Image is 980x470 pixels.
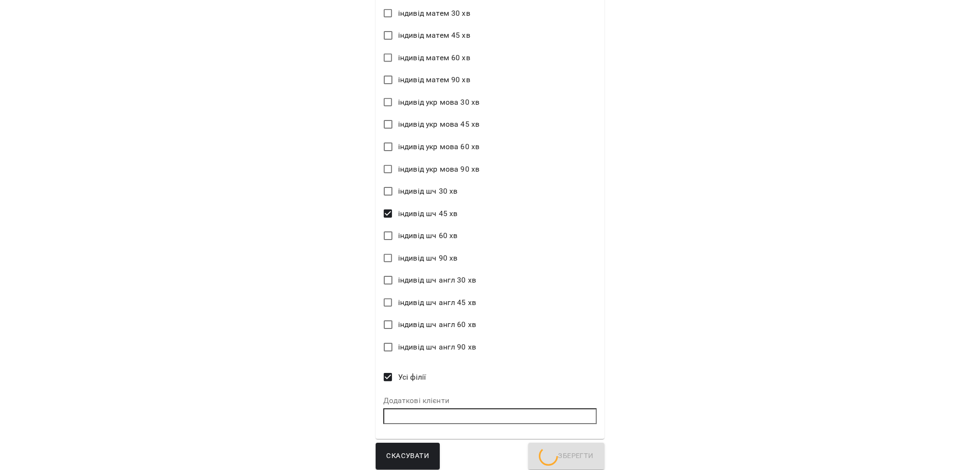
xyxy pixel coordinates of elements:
[398,141,479,153] span: індивід укр мова 60 хв
[386,450,429,462] span: Скасувати
[398,230,457,241] span: індивід шч 60 хв
[398,74,470,86] span: індивід матем 90 хв
[398,319,476,330] span: індивід шч англ 60 хв
[376,443,440,470] button: Скасувати
[398,30,470,41] span: індивід матем 45 хв
[398,341,476,353] span: індивід шч англ 90 хв
[383,397,596,404] label: Додаткові клієнти
[398,119,479,130] span: індивід укр мова 45 хв
[398,372,426,383] span: Усі філії
[398,297,476,308] span: індивід шч англ 45 хв
[398,274,476,286] span: індивід шч англ 30 хв
[398,208,457,219] span: індивід шч 45 хв
[398,252,457,264] span: індивід шч 90 хв
[398,97,479,108] span: індивід укр мова 30 хв
[398,186,457,197] span: індивід шч 30 хв
[398,8,470,19] span: індивід матем 30 хв
[398,52,470,64] span: індивід матем 60 хв
[398,164,479,175] span: індивід укр мова 90 хв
